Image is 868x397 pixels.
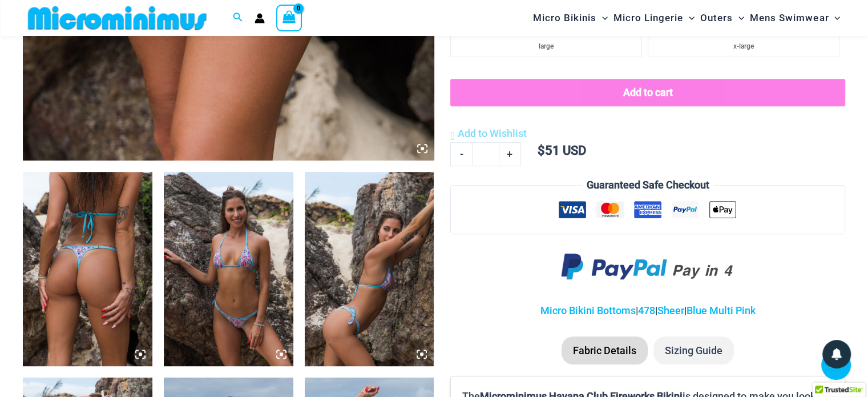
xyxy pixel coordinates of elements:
a: Search icon link [233,11,243,25]
a: Blue [687,304,707,316]
span: Mens Swimwear [750,3,829,33]
span: Outers [700,3,733,33]
p: | | | [450,302,845,319]
span: $ [538,143,545,158]
a: + [499,142,521,166]
span: Micro Lingerie [613,3,683,33]
img: Havana Club Fireworks 312 Tri Top 478 Thong [164,172,293,366]
li: Sizing Guide [653,336,734,365]
span: Micro Bikinis [533,3,596,33]
span: Menu Toggle [683,3,695,33]
span: Menu Toggle [596,3,608,33]
a: Micro LingerieMenu ToggleMenu Toggle [611,3,697,33]
a: View Shopping Cart, empty [276,5,302,31]
span: large [539,42,554,50]
a: Sheer [657,304,684,316]
a: Multi [709,304,733,316]
span: x-large [733,42,754,50]
nav: Site Navigation [528,2,845,34]
a: Micro BikinisMenu ToggleMenu Toggle [530,3,611,33]
span: Add to Wishlist [458,127,527,139]
a: 478 [638,304,655,316]
img: Havana Club Fireworks 312 Tri Top 478 Thong [305,172,434,366]
li: Fabric Details [562,336,648,365]
a: Micro Bikini Bottoms [540,304,636,316]
a: Mens SwimwearMenu ToggleMenu Toggle [747,3,843,33]
a: Account icon link [255,13,265,23]
a: Add to Wishlist [450,125,526,142]
img: Havana Club Fireworks 312 Tri Top 478 Thong [23,172,152,366]
li: x-large [648,34,839,57]
input: Product quantity [472,142,499,166]
a: OutersMenu ToggleMenu Toggle [697,3,747,33]
bdi: 51 USD [538,143,586,158]
a: Pink [736,304,756,316]
li: large [450,34,642,57]
legend: Guaranteed Safe Checkout [582,177,714,194]
a: - [450,142,472,166]
span: Menu Toggle [733,3,744,33]
img: MM SHOP LOGO FLAT [23,5,211,31]
button: Add to cart [450,79,845,106]
span: Menu Toggle [829,3,840,33]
